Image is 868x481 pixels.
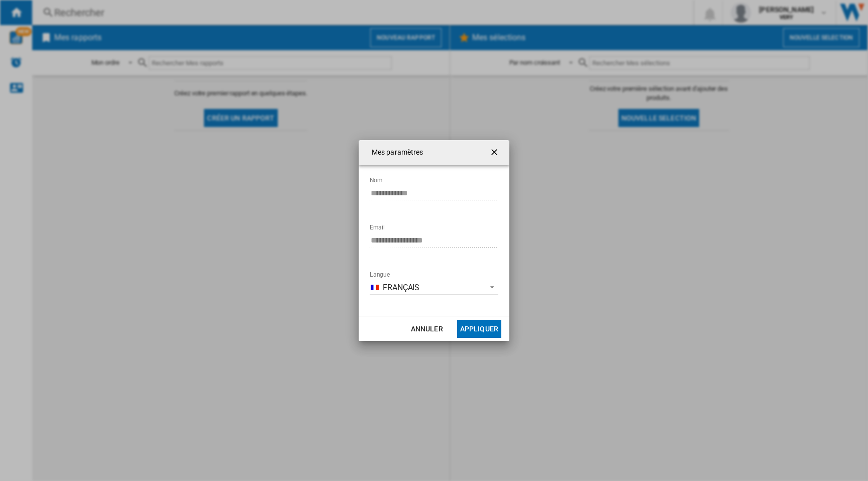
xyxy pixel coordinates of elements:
button: Annuler [405,320,449,338]
ng-md-icon: getI18NText('BUTTONS.CLOSE_DIALOG') [489,147,501,159]
button: Appliquer [457,320,501,338]
md-select: Langue: Français [370,280,498,295]
span: Français [383,282,481,293]
h4: Mes paramètres [367,148,423,158]
img: fr_FR.png [371,285,379,290]
button: getI18NText('BUTTONS.CLOSE_DIALOG') [485,143,505,163]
